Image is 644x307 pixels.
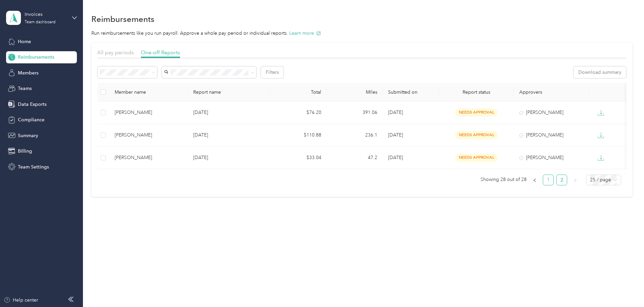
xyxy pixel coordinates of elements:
[543,175,553,185] a: 1
[18,163,49,171] span: Team Settings
[115,89,182,95] div: Member name
[109,83,188,101] th: Member name
[557,175,567,185] a: 2
[514,83,589,101] th: Approvers
[193,131,265,139] p: [DATE]
[444,89,508,95] span: Report status
[193,154,265,161] p: [DATE]
[574,66,626,78] button: Download summary
[388,155,403,160] span: [DATE]
[519,154,583,161] div: [PERSON_NAME]
[18,69,38,76] span: Members
[188,83,270,101] th: Report name
[4,297,38,304] button: Help center
[519,131,583,139] div: [PERSON_NAME]
[332,89,378,95] div: Miles
[533,178,537,182] span: left
[270,101,327,124] td: $76.20
[383,83,439,101] th: Submitted on
[573,178,577,182] span: right
[327,101,383,124] td: 391.06
[18,148,32,155] span: Billing
[18,116,45,123] span: Compliance
[327,124,383,147] td: 236.1
[115,109,182,116] div: [PERSON_NAME]
[91,16,154,23] h1: Reimbursements
[261,66,284,78] button: Filters
[18,85,32,92] span: Teams
[455,131,498,139] span: needs approval
[327,147,383,169] td: 47.2
[455,154,498,161] span: needs approval
[529,175,540,185] li: Previous Page
[25,20,56,24] div: Team dashboard
[193,109,265,116] p: [DATE]
[388,132,403,138] span: [DATE]
[606,269,644,307] iframe: Everlance-gr Chat Button Frame
[141,49,180,56] span: One-off Reports
[519,109,583,116] div: [PERSON_NAME]
[529,175,540,185] button: left
[570,175,581,185] li: Next Page
[455,109,498,116] span: needs approval
[289,30,321,37] button: Learn more
[276,89,321,95] div: Total
[25,11,67,18] div: Invoices
[97,49,134,56] span: All pay periods
[586,175,621,185] div: Page Size
[18,101,47,108] span: Data Exports
[270,147,327,169] td: $33.04
[18,54,54,61] span: Reimbursements
[115,131,182,139] div: [PERSON_NAME]
[388,110,403,115] span: [DATE]
[543,175,554,185] li: 1
[556,175,567,185] li: 2
[570,175,581,185] button: right
[18,132,38,139] span: Summary
[480,175,527,185] span: Showing 28 out of 28
[590,175,617,185] span: 25 / page
[115,154,182,161] div: [PERSON_NAME]
[270,124,327,147] td: $110.88
[18,38,31,45] span: Home
[91,30,633,37] p: Run reimbursements like you run payroll. Approve a whole pay period or individual reports.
